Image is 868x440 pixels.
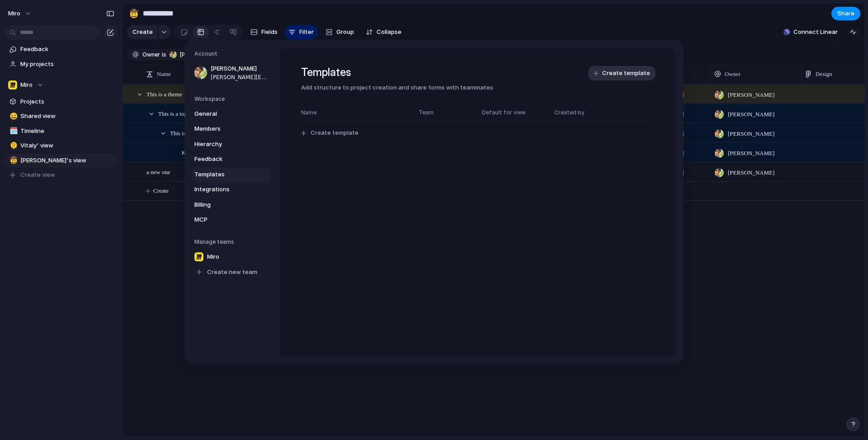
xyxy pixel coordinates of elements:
[194,170,252,179] span: Templates
[192,107,270,121] a: General
[301,83,654,92] span: Add structure to project creation and share forms with teammates
[192,167,270,182] a: Templates
[207,252,219,261] span: Miro
[194,124,252,133] span: Members
[194,50,270,58] h5: Account
[602,69,650,78] span: Create template
[211,64,269,73] span: [PERSON_NAME]
[192,265,270,279] a: Create new team
[419,109,473,117] span: Team
[194,238,270,246] h5: Manage teams
[194,95,270,103] h5: Workspace
[482,109,526,117] span: Default for view
[192,122,270,136] a: Members
[192,198,270,212] a: Billing
[194,185,252,194] span: Integrations
[588,66,656,80] button: Create template
[207,268,257,277] span: Create new team
[211,73,269,81] span: [PERSON_NAME][EMAIL_ADDRESS][DOMAIN_NAME]
[194,200,252,209] span: Billing
[192,182,270,197] a: Integrations
[192,137,270,151] a: Hierarchy
[194,109,252,118] span: General
[301,64,654,80] h1: Templates
[301,109,410,117] span: Name
[192,62,270,84] a: [PERSON_NAME][PERSON_NAME][EMAIL_ADDRESS][DOMAIN_NAME]
[296,124,659,142] button: Create template
[554,109,585,117] span: Created by
[192,213,270,227] a: MCP
[194,215,252,224] span: MCP
[192,250,270,264] a: Miro
[311,128,359,137] span: Create template
[194,140,252,149] span: Hierarchy
[194,155,252,164] span: Feedback
[192,152,270,166] a: Feedback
